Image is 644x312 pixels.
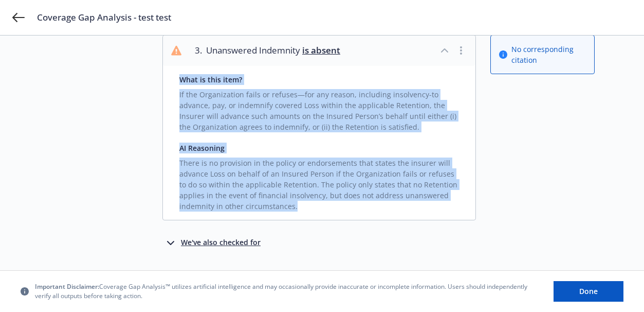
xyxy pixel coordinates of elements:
span: Important Disclaimer: [35,283,99,291]
button: 3.Unanswered Indemnity is absent [163,36,475,65]
button: Done [554,281,623,302]
div: We've also checked for [181,237,261,249]
span: Unanswered Indemnity [206,44,340,57]
div: If the Organization fails or refuses—for any reason, including insolvency-to advance, pay, or ind... [179,85,459,132]
span: No corresponding citation [511,44,586,65]
span: is absent [302,44,340,56]
span: Done [579,286,598,296]
div: What is this item? [179,74,459,85]
span: Coverage Gap Analysis - test test [37,11,171,24]
span: Coverage Gap Analysis™ utilizes artificial intelligence and may occasionally provide inaccurate o... [35,283,537,300]
div: 3 . [190,44,202,57]
button: We've also checked for [164,237,261,249]
div: There is no provision in the policy or endorsements that states the insurer will advance Loss on ... [179,153,459,212]
div: AI Reasoning [179,143,459,153]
